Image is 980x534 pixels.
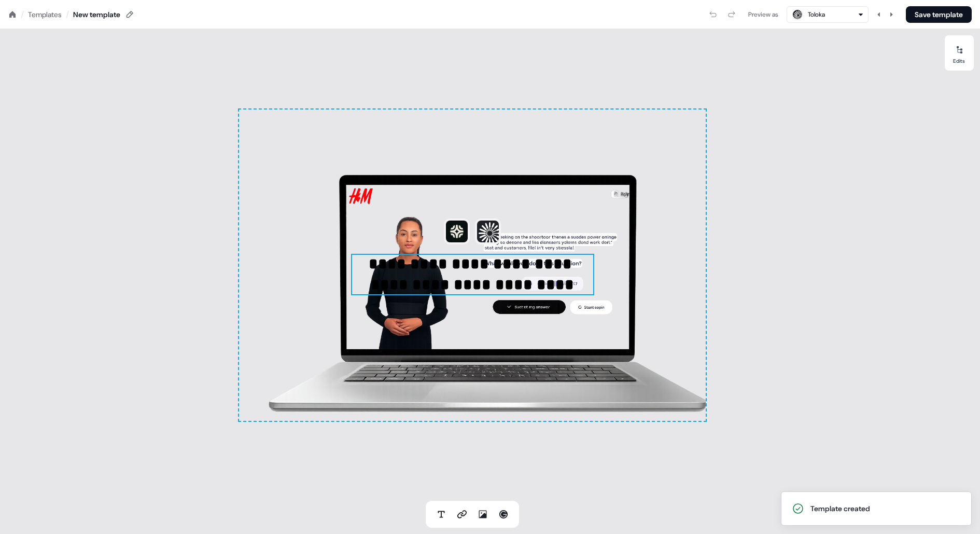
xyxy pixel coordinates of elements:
[748,9,778,20] div: Preview as
[906,6,972,23] button: Save template
[73,9,120,20] div: New template
[945,42,974,64] button: Edits
[21,9,24,20] div: /
[28,9,62,20] a: Templates
[787,6,869,23] button: Toloka
[66,9,69,20] div: /
[810,503,870,514] div: Template created
[808,9,825,20] div: Toloka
